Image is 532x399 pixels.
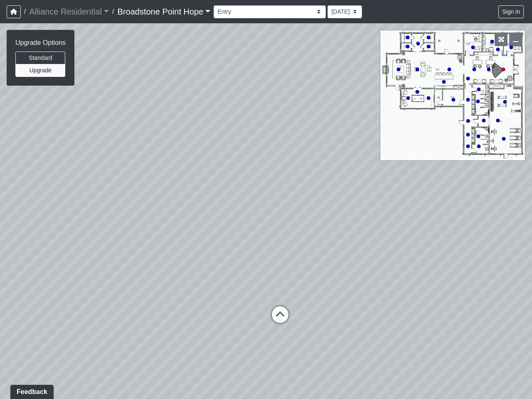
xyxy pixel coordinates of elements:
a: Alliance Residential [29,3,109,20]
button: Sign in [498,5,524,18]
span: / [109,3,117,20]
iframe: Ybug feedback widget [6,382,55,399]
a: Broadstone Point Hope [118,3,211,20]
h6: Upgrade Options [15,39,66,47]
button: Upgrade [15,64,65,77]
span: / [21,3,29,20]
button: Standard [15,52,65,64]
